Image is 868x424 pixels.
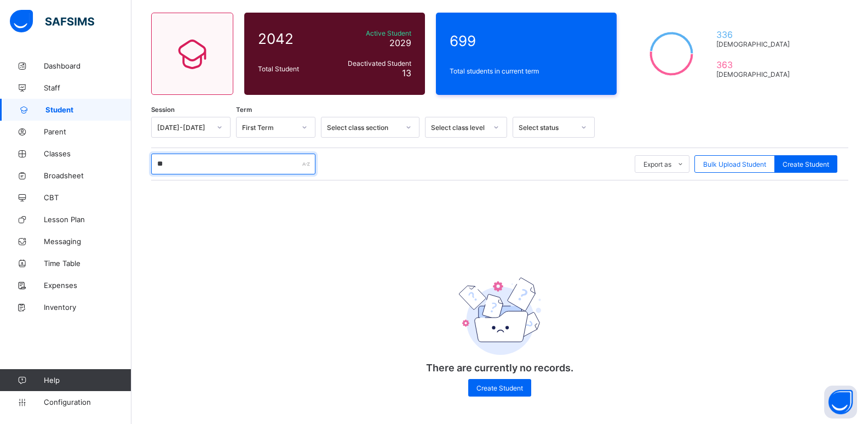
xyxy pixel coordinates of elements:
[716,59,795,70] span: 363
[45,105,131,114] span: Student
[44,127,131,136] span: Parent
[44,193,131,202] span: CBT
[459,278,541,355] img: emptyFolder.c0dd6c77127a4b698b748a2c71dfa8de.svg
[151,106,175,114] span: Session
[783,160,829,168] span: Create Student
[44,398,131,406] span: Configuration
[236,106,252,114] span: Term
[390,247,610,408] div: There are currently no records.
[44,376,131,385] span: Help
[389,37,411,48] span: 2029
[44,61,131,70] span: Dashboard
[402,67,411,78] span: 13
[44,149,131,158] span: Classes
[242,123,295,132] div: First Term
[327,123,399,132] div: Select class section
[44,83,131,92] span: Staff
[519,123,574,132] div: Select status
[476,384,523,392] span: Create Student
[44,281,131,290] span: Expenses
[258,30,328,47] span: 2042
[44,259,131,268] span: Time Table
[255,62,331,76] div: Total Student
[716,70,795,78] span: [DEMOGRAPHIC_DATA]
[643,160,671,168] span: Export as
[716,29,795,40] span: 336
[703,160,766,168] span: Bulk Upload Student
[10,10,94,33] img: safsims
[450,67,603,75] span: Total students in current term
[716,40,795,48] span: [DEMOGRAPHIC_DATA]
[334,29,411,37] span: Active Student
[334,59,411,67] span: Deactivated Student
[390,362,610,374] p: There are currently no records.
[44,303,131,312] span: Inventory
[44,237,131,246] span: Messaging
[824,386,857,419] button: Open asap
[44,171,131,180] span: Broadsheet
[157,123,210,132] div: [DATE]-[DATE]
[450,32,603,49] span: 699
[431,123,487,132] div: Select class level
[44,215,131,224] span: Lesson Plan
